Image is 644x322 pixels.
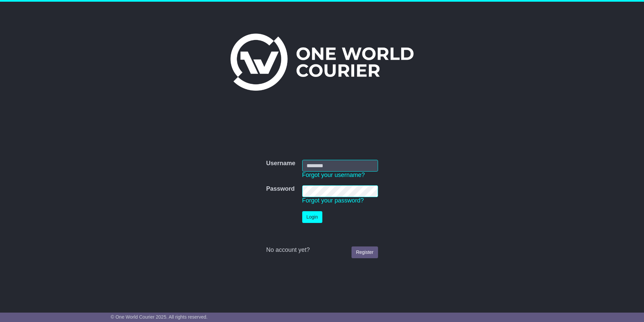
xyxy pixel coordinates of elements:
a: Forgot your password? [302,197,364,204]
label: Password [266,185,294,193]
img: One World [230,34,414,91]
span: © One World Courier 2025. All rights reserved. [111,314,208,320]
a: Register [352,246,378,258]
button: Login [302,211,322,223]
div: No account yet? [266,246,378,254]
a: Forgot your username? [302,172,365,178]
label: Username [266,160,295,167]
